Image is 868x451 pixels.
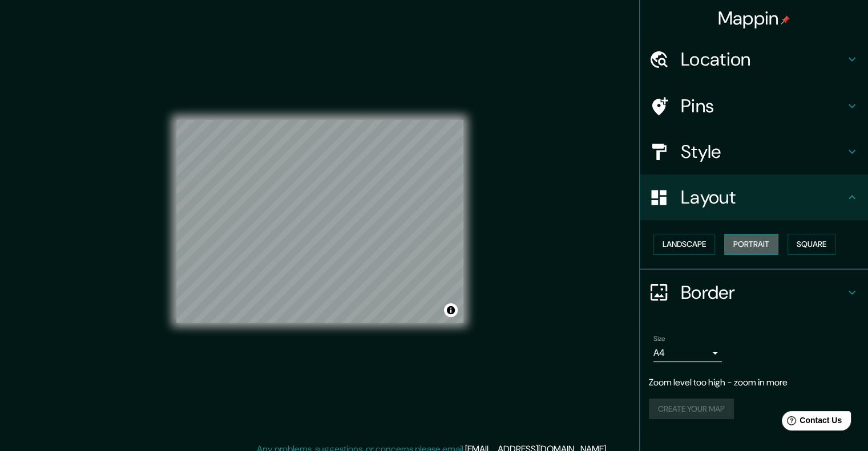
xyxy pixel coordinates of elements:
p: Zoom level too high - zoom in more [649,376,859,389]
h4: Location [681,48,845,71]
h4: Pins [681,95,845,117]
img: pin-icon.png [781,15,790,25]
button: Landscape [653,234,715,255]
h4: Layout [681,186,845,209]
iframe: Help widget launcher [766,407,855,438]
div: Pins [640,83,868,129]
div: Layout [640,174,868,220]
h4: Mappin [718,7,790,30]
button: Toggle attribution [444,303,458,317]
div: Border [640,270,868,315]
div: Style [640,129,868,174]
canvas: Map [176,120,463,323]
div: Location [640,36,868,82]
label: Size [653,334,665,343]
button: Square [788,234,835,255]
div: A4 [653,344,722,362]
h4: Border [681,281,845,304]
button: Portrait [724,234,778,255]
h4: Style [681,140,845,163]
